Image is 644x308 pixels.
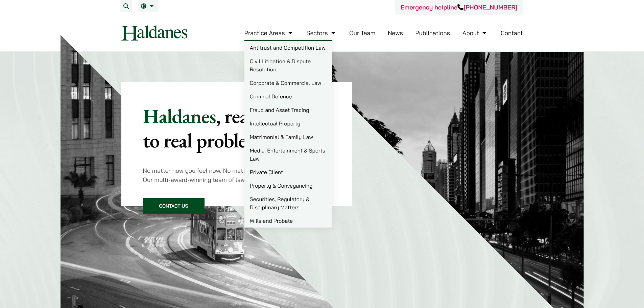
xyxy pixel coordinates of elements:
[143,103,328,153] mark: , real solutions to real problems
[401,3,517,11] a: Emergency helpline[PHONE_NUMBER]
[141,3,156,9] a: EN
[306,29,337,37] a: Sectors
[244,130,332,144] a: Matrimonial & Family Law
[244,103,332,117] a: Fraud and Asset Tracing
[244,76,332,90] a: Corporate & Commercial Law
[244,29,294,37] a: Practice Areas
[244,54,332,76] a: Civil Litigation & Dispute Resolution
[501,29,523,37] a: Contact
[244,117,332,130] a: Intellectual Property
[244,90,332,103] a: Criminal Defence
[244,41,332,54] a: Antitrust and Competition Law
[121,25,187,41] img: Logo of Haldanes
[244,214,332,228] a: Wills and Probate
[415,29,450,37] a: Publications
[244,179,332,192] a: Property & Conveyancing
[143,104,331,152] p: Haldanes
[244,192,332,214] a: Securities, Regulatory & Disciplinary Matters
[244,165,332,179] a: Private Client
[143,166,331,184] p: No matter how you feel now. No matter what your legal problem is. Our multi-award-winning team of...
[349,29,375,37] a: Our Team
[143,198,205,214] a: Contact Us
[462,29,488,37] a: About
[244,144,332,165] a: Media, Entertainment & Sports Law
[388,29,403,37] a: News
